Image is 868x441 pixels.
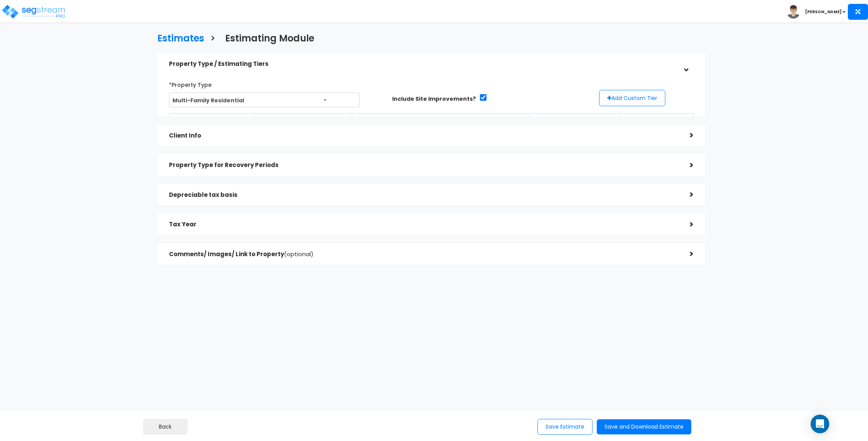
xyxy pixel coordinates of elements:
img: logo_pro_r.png [1,4,67,19]
a: Estimating Module [219,26,314,49]
button: Add Custom Tier [599,90,665,106]
h5: Depreciable tax basis [169,192,678,198]
th: Site Improvements [352,114,529,128]
span: Multi-Family Residential [169,93,359,108]
a: Back [143,419,188,435]
th: # [169,114,254,128]
h5: Tax Year [169,221,678,228]
h5: Property Type / Estimating Tiers [169,61,678,67]
label: *Property Type [169,78,212,89]
span: Multi-Family Residential [169,93,360,107]
h5: Client Info [169,133,678,139]
h5: Comments/ Images/ Link to Property [169,251,678,258]
h3: Estimating Module [225,33,314,45]
button: Save and Download Estimate [597,419,691,434]
th: Short Life [254,114,352,128]
th: Export [621,114,693,128]
label: Include Site Improvements? [392,95,476,103]
div: > [678,248,694,260]
img: avatar.png [787,5,800,19]
div: > [678,159,694,171]
th: Long Life [530,114,621,128]
div: Open Intercom Messenger [811,415,829,433]
h3: Estimates [157,33,204,45]
div: > [678,189,694,201]
div: > [678,219,694,231]
div: > [678,129,694,141]
span: (optional) [284,250,313,258]
a: Estimates [152,26,204,49]
button: Save Estimate [537,419,592,435]
div: > [680,57,692,72]
h5: Property Type for Recovery Periods [169,162,678,169]
h3: > [210,33,215,45]
b: [PERSON_NAME] [805,9,842,15]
